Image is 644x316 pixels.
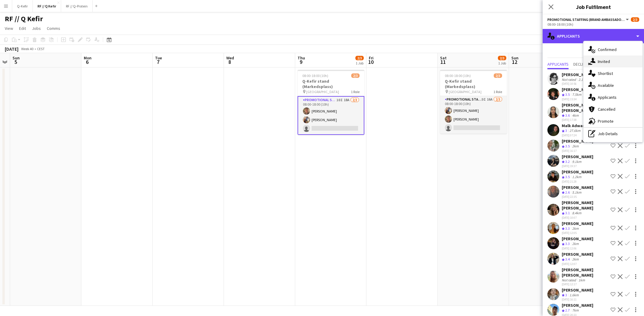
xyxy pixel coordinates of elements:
[61,0,93,12] button: RF // Q-Protein
[2,24,16,32] a: View
[498,56,506,60] span: 2/3
[440,55,447,61] span: Sat
[562,82,593,86] div: [DATE] 10:56
[565,241,570,246] span: 3.3
[598,95,617,100] span: Applicants
[568,128,582,133] div: 27.6km
[494,73,502,78] span: 2/3
[565,308,570,312] span: 2.7
[565,293,567,297] span: 3
[571,226,580,231] div: 2km
[565,113,570,118] span: 3.6
[20,47,35,51] span: Week 40
[562,252,593,257] div: [PERSON_NAME]
[440,70,507,134] app-job-card: 08:00-18:00 (10h)2/3Q-Kefir stand (Markedsplass) [GEOGRAPHIC_DATA]1 RolePromotional Staffing (Bra...
[298,78,364,89] h3: Q-Kefir stand (Markedsplass)
[498,61,506,65] div: 1 Job
[302,73,328,78] span: 08:00-18:00 (10h)
[547,17,630,22] button: Promotional Staffing (Brand Ambassadors)
[84,55,92,61] span: Mon
[562,216,608,220] div: [DATE] 10:07
[226,55,234,61] span: Wed
[543,3,644,11] h3: Job Fulfilment
[565,144,570,148] span: 3.5
[297,58,305,65] span: 9
[562,77,577,82] div: Not rated
[571,113,580,118] div: 4km
[562,123,585,128] div: Malk Adwan
[83,58,92,65] span: 6
[562,97,593,101] div: [DATE] 15:54
[562,72,593,77] div: [PERSON_NAME]
[598,47,617,52] span: Confirmed
[19,26,26,31] span: Edit
[32,26,41,31] span: Jobs
[369,55,374,61] span: Fri
[44,24,63,32] a: Comms
[562,267,608,278] div: [PERSON_NAME] [PERSON_NAME]
[598,71,613,76] span: Shortlist
[13,55,20,61] span: Sun
[351,90,360,94] span: 1 Role
[598,59,610,64] span: Invited
[440,96,507,134] app-card-role: Promotional Staffing (Brand Ambassadors)9I16A2/308:00-18:00 (10h)[PERSON_NAME][PERSON_NAME]
[562,149,593,153] div: [DATE] 16:17
[5,14,43,23] h1: RF // Q Kefir
[493,90,502,94] span: 1 Role
[562,87,593,92] div: [PERSON_NAME]
[510,58,518,65] span: 12
[571,211,583,216] div: 8.4km
[562,287,593,293] div: [PERSON_NAME]
[577,278,586,282] div: 1km
[155,55,162,61] span: Tue
[571,92,583,97] div: 7.5km
[562,138,593,144] div: [PERSON_NAME]
[565,128,567,133] span: 3
[562,231,593,235] div: [DATE] 12:05
[306,90,339,94] span: [GEOGRAPHIC_DATA]
[562,278,577,282] div: Not rated
[562,185,593,190] div: [PERSON_NAME]
[562,303,593,308] div: [PERSON_NAME]
[298,55,305,61] span: Thu
[562,282,608,286] div: [DATE] 12:17
[583,128,643,140] div: Job Details
[562,195,593,199] div: [DATE] 22:35
[47,26,60,31] span: Comms
[5,26,13,31] span: View
[562,102,608,113] div: [PERSON_NAME] [PERSON_NAME]
[439,58,447,65] span: 11
[355,56,364,60] span: 2/3
[565,159,570,164] span: 3.2
[225,58,234,65] span: 8
[598,118,614,124] span: Promote
[562,164,593,168] div: [DATE] 19:37
[565,190,570,195] span: 2.6
[547,22,639,27] div: 08:00-18:00 (10h)
[547,62,569,66] span: Applicants
[562,118,608,122] div: [DATE] 17:38
[562,200,608,211] div: [PERSON_NAME] [PERSON_NAME]
[571,257,580,262] div: 2km
[12,58,20,65] span: 5
[562,221,593,226] div: [PERSON_NAME]
[571,144,580,149] div: 2km
[565,257,570,261] span: 3.4
[571,159,583,164] div: 9.1km
[577,77,589,82] div: 2.1km
[571,308,580,313] div: 7km
[562,262,593,266] div: [DATE] 12:07
[571,175,583,180] div: 1.2km
[571,190,583,195] div: 5.1km
[511,55,518,61] span: Sun
[440,78,507,89] h3: Q-Kefir stand (Markedsplass)
[565,226,570,231] span: 3.3
[562,133,585,137] div: [DATE] 07:24
[547,17,625,22] span: Promotional Staffing (Brand Ambassadors)
[598,83,614,88] span: Available
[368,58,374,65] span: 10
[154,58,162,65] span: 7
[298,70,364,135] app-job-card: 08:00-18:00 (10h)2/3Q-Kefir stand (Markedsplass) [GEOGRAPHIC_DATA]1 RolePromotional Staffing (Bra...
[562,246,593,250] div: [DATE] 12:06
[573,62,590,66] span: Declined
